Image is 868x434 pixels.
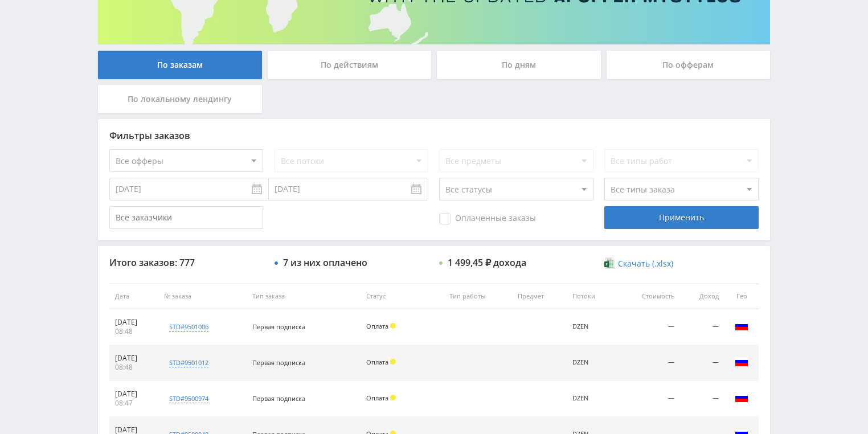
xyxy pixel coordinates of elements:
[444,284,512,309] th: Тип работы
[604,257,614,269] img: xlsx
[366,322,388,330] span: Оплата
[572,395,611,402] div: DZEN
[109,284,158,309] th: Дата
[616,309,680,345] td: —
[115,363,153,372] div: 08:48
[572,323,611,330] div: DZEN
[680,381,724,417] td: —
[252,394,305,403] span: Первая подписка
[115,327,153,336] div: 08:48
[680,345,724,381] td: —
[109,130,759,141] div: Фильтры заказов
[680,284,724,309] th: Доход
[437,51,601,79] div: По дням
[735,391,748,404] img: rus.png
[169,394,208,403] div: std#9500974
[115,354,153,363] div: [DATE]
[616,381,680,417] td: —
[361,284,444,309] th: Статус
[252,358,305,367] span: Первая подписка
[366,394,388,402] span: Оплата
[735,355,748,369] img: rus.png
[366,358,388,366] span: Оплата
[252,322,305,331] span: Первая подписка
[607,51,771,79] div: По офферам
[604,206,758,229] div: Применить
[616,345,680,381] td: —
[109,257,263,268] div: Итого заказов: 777
[390,395,396,400] span: Холд
[448,257,526,268] div: 1 499,45 ₽ дохода
[572,359,611,366] div: DZEN
[567,284,616,309] th: Потоки
[735,319,748,333] img: rus.png
[115,318,153,327] div: [DATE]
[115,399,153,408] div: 08:47
[616,284,680,309] th: Стоимость
[283,257,367,268] div: 7 из них оплачено
[390,323,396,329] span: Холд
[158,284,247,309] th: № заказа
[115,390,153,399] div: [DATE]
[439,213,536,224] span: Оплаченные заказы
[169,322,208,331] div: std#9501006
[724,284,759,309] th: Гео
[618,259,673,268] span: Скачать (.xlsx)
[268,51,432,79] div: По действиям
[98,85,262,113] div: По локальному лендингу
[169,358,208,367] div: std#9501012
[247,284,361,309] th: Тип заказа
[109,206,263,229] input: Все заказчики
[604,258,673,269] a: Скачать (.xlsx)
[512,284,567,309] th: Предмет
[98,51,262,79] div: По заказам
[390,359,396,365] span: Холд
[680,309,724,345] td: —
